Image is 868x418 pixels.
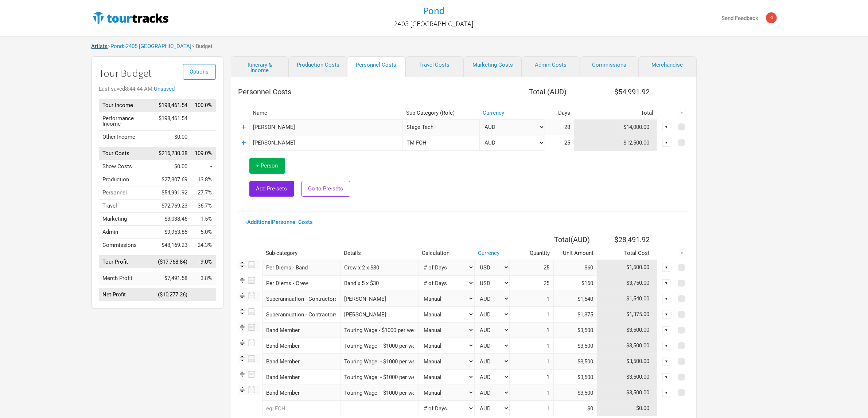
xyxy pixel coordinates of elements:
[108,44,123,49] span: >
[580,56,638,77] a: Commissions
[238,308,246,315] img: Re-order
[262,291,340,307] div: Superannuation - Contractors
[423,5,445,16] a: Pond
[155,272,191,285] td: $7,491.58
[256,185,287,192] span: Add Pre-sets
[126,43,192,50] a: 2405 [GEOGRAPHIC_DATA]
[99,288,155,301] td: Net Profit
[191,272,216,285] td: Merch Profit as % of Tour Income
[249,181,294,197] button: Add Pre-sets
[99,86,216,92] div: Last saved 8:44:44 AM
[597,338,657,354] td: $3,500.00
[99,99,155,112] td: Tour Income
[403,107,479,119] th: Sub-Category (Role)
[249,107,403,119] th: Name
[340,369,418,385] input: Touring Wage - $1000 per week
[522,56,580,77] a: Admin Costs
[99,200,155,213] td: Travel
[510,247,553,260] th: Quantity
[347,56,405,77] a: Personnel Costs
[553,275,597,291] input: Cost per day
[155,147,191,160] td: $216,230.38
[574,135,657,151] td: $12,500.00
[340,338,418,354] input: Touring Wage - $1000 per week
[340,260,418,275] input: Crew x 2 x $30
[662,264,670,272] div: ▼
[238,84,479,99] th: Personnel Costs
[418,247,474,260] th: Calculation
[597,247,657,260] th: Total Cost
[191,239,216,252] td: Commissions as % of Tour Income
[191,200,216,213] td: Travel as % of Tour Income
[191,160,216,173] td: Show Costs as % of Tour Income
[99,160,155,173] td: Show Costs
[662,326,670,334] div: ▼
[262,247,340,260] th: Sub-category
[246,219,313,225] a: - Additional Personnel Costs
[574,84,657,99] th: $54,991.92
[249,135,403,151] input: eg: Lars
[545,135,574,151] td: 25
[597,291,657,307] td: $1,540.00
[241,138,246,147] a: +
[238,370,246,378] img: Re-order
[192,44,213,49] span: > Budget
[340,247,418,260] th: Details
[662,389,670,397] div: ▼
[483,110,505,116] a: Currency
[99,130,155,143] td: Other Income
[249,158,285,174] button: + Person
[262,338,340,354] div: Band Member
[597,322,657,338] td: $3,500.00
[262,260,340,275] div: Per Diems - Band
[238,261,246,268] img: Re-order
[155,239,191,252] td: $48,169.23
[123,44,192,49] span: >
[638,56,697,77] a: Merchandise
[191,99,216,112] td: Tour Income as % of Tour Income
[662,358,670,366] div: ▼
[597,232,657,247] th: $28,491.92
[191,255,216,268] td: Tour Profit as % of Tour Income
[662,311,670,319] div: ▼
[662,342,670,350] div: ▼
[394,20,474,28] h2: 2405 [GEOGRAPHIC_DATA]
[597,275,657,291] td: $3,750.00
[238,292,246,300] img: Re-order
[191,226,216,239] td: Admin as % of Tour Income
[574,119,657,135] td: $14,000.00
[155,213,191,226] td: $3,038.46
[191,288,216,301] td: Net Profit as % of Tour Income
[394,16,474,31] a: 2405 [GEOGRAPHIC_DATA]
[155,160,191,173] td: $0.00
[662,295,670,303] div: ▼
[289,56,347,77] a: Production Costs
[308,185,343,192] span: Go to Pre-sets
[464,56,522,77] a: Marketing Costs
[597,307,657,322] td: $1,375.00
[191,213,216,226] td: Marketing as % of Tour Income
[99,147,155,160] td: Tour Costs
[340,385,418,401] input: Touring Wage - $1000 per week
[662,139,670,147] div: ▼
[678,249,686,257] div: ▼
[238,276,246,284] img: Re-order
[191,173,216,186] td: Production as % of Tour Income
[155,255,191,268] td: ($17,768.84)
[155,288,191,301] td: ($10,277.26)
[92,11,170,25] img: TourTracks
[238,355,246,362] img: Re-order
[99,226,155,239] td: Admin
[262,369,340,385] div: Band Member
[99,272,155,285] td: Merch Profit
[256,162,278,169] span: + Person
[111,43,123,50] a: Pond
[574,107,657,119] th: Total
[262,401,340,416] input: eg: FOH
[191,112,216,130] td: Performance Income as % of Tour Income
[662,123,670,131] div: ▼
[99,213,155,226] td: Marketing
[155,173,191,186] td: $27,307.69
[545,119,574,135] td: 28
[191,186,216,200] td: Personnel as % of Tour Income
